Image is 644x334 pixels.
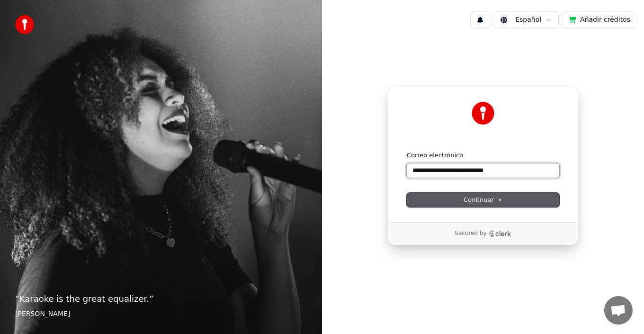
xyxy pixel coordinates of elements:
[563,11,636,28] button: Añadir créditos
[407,151,463,160] label: Correo electrónico
[15,15,34,34] img: youka
[604,296,633,325] div: Chat abierto
[407,193,559,207] button: Continuar
[472,102,494,125] img: Youka
[15,309,307,319] footer: [PERSON_NAME]
[464,196,502,204] span: Continuar
[489,230,511,237] a: Clerk logo
[15,292,307,306] p: “ Karaoke is the great equalizer. ”
[455,230,486,237] p: Secured by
